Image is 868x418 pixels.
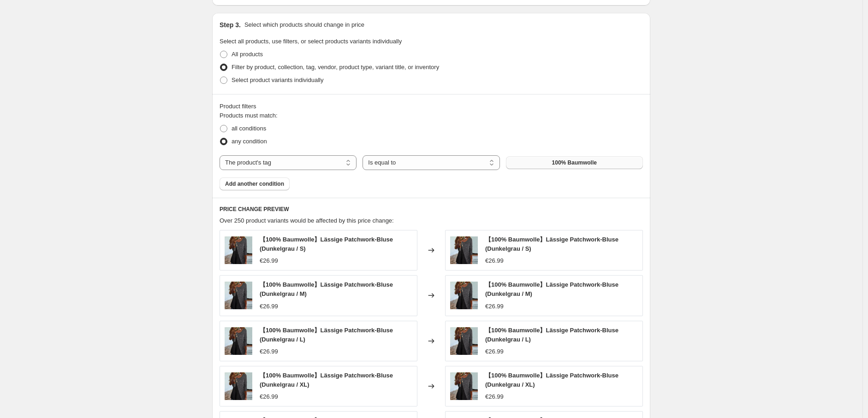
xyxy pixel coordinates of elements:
span: 【100% Baumwolle】Lässige Patchwork-Bluse (Dunkelgrau / M) [260,281,393,297]
img: LassigePatchwork-Bluse_80x.webp [225,372,252,400]
span: any condition [232,138,267,145]
img: LassigePatchwork-Bluse_80x.webp [450,327,478,355]
span: 【100% Baumwolle】Lässige Patchwork-Bluse (Dunkelgrau / S) [260,236,393,252]
img: LassigePatchwork-Bluse_80x.webp [225,282,252,309]
span: Select all products, use filters, or select products variants individually [220,38,402,45]
span: All products [232,51,263,58]
img: LassigePatchwork-Bluse_80x.webp [225,236,252,264]
p: Select which products should change in price [244,20,364,29]
span: 【100% Baumwolle】Lässige Patchwork-Bluse (Dunkelgrau / L) [485,327,618,343]
div: €26.99 [260,347,278,356]
div: €26.99 [485,392,504,401]
span: Over 250 product variants would be affected by this price change: [220,217,394,224]
div: €26.99 [485,302,504,311]
span: 【100% Baumwolle】Lässige Patchwork-Bluse (Dunkelgrau / S) [485,236,618,252]
span: Filter by product, collection, tag, vendor, product type, variant title, or inventory [232,64,439,71]
div: €26.99 [260,392,278,401]
div: €26.99 [260,256,278,265]
span: Select product variants individually [232,77,323,83]
img: LassigePatchwork-Bluse_80x.webp [450,282,478,309]
img: LassigePatchwork-Bluse_80x.webp [225,327,252,355]
span: 【100% Baumwolle】Lässige Patchwork-Bluse (Dunkelgrau / XL) [260,372,393,388]
div: €26.99 [260,302,278,311]
img: LassigePatchwork-Bluse_80x.webp [450,236,478,264]
h6: PRICE CHANGE PREVIEW [220,206,643,213]
span: 100% Baumwolle [552,159,597,166]
span: Products must match: [220,112,278,119]
span: all conditions [232,125,266,132]
div: €26.99 [485,256,504,265]
span: 【100% Baumwolle】Lässige Patchwork-Bluse (Dunkelgrau / L) [260,327,393,343]
span: Add another condition [225,180,284,188]
div: €26.99 [485,347,504,356]
img: LassigePatchwork-Bluse_80x.webp [450,372,478,400]
span: 【100% Baumwolle】Lässige Patchwork-Bluse (Dunkelgrau / M) [485,281,618,297]
h2: Step 3. [220,20,241,29]
span: 【100% Baumwolle】Lässige Patchwork-Bluse (Dunkelgrau / XL) [485,372,618,388]
button: 100% Baumwolle [506,156,643,169]
div: Product filters [220,102,643,111]
button: Add another condition [220,177,290,190]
